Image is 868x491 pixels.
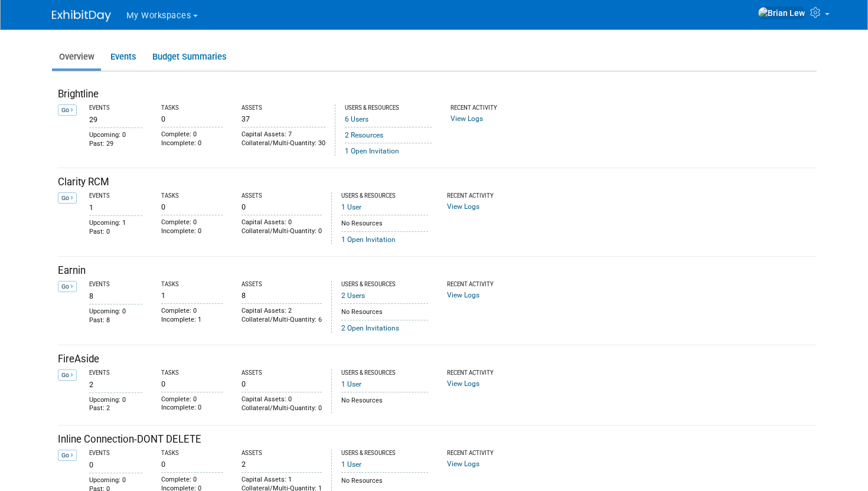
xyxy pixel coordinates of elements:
a: Events [103,45,143,68]
div: Upcoming: 0 [89,131,142,140]
div: Recent Activity [451,104,520,112]
div: 0 [89,457,142,470]
div: Upcoming: 1 [89,219,142,228]
div: Past: 0 [89,228,142,237]
a: 1 User [341,460,361,469]
a: 1 User [341,380,361,388]
span: No Resources [341,397,383,404]
div: Recent Activity [447,450,517,457]
div: Incomplete: 1 [161,316,223,325]
div: Upcoming: 0 [89,396,142,405]
a: View Logs [447,202,479,211]
a: Budget Summaries [145,45,233,68]
div: Incomplete: 0 [161,227,223,236]
div: Capital Assets: 0 [242,395,322,404]
div: 37 [242,112,325,124]
div: Complete: 0 [161,395,223,404]
div: Complete: 0 [161,130,223,139]
a: Go [58,450,77,461]
div: 0 [161,112,223,124]
div: Assets [242,192,322,200]
img: ExhibitDay [52,10,111,22]
span: No Resources [341,220,383,227]
div: Collateral/Multi-Quantity: 0 [242,404,322,413]
div: 8 [242,289,322,300]
div: Events [89,104,142,112]
div: Users & Resources [341,281,429,289]
div: Incomplete: 0 [161,139,223,148]
div: Collateral/Multi-Quantity: 6 [242,316,322,325]
div: 0 [242,200,322,212]
div: Brightline [58,87,817,102]
div: Inline Connection-DONT DELETE [58,433,817,447]
div: 1 [89,200,142,212]
div: Capital Assets: 1 [242,476,322,485]
div: Tasks [161,369,223,377]
div: 2 [89,377,142,389]
div: Upcoming: 0 [89,307,142,316]
div: 2 [242,457,322,469]
div: Past: 8 [89,316,142,325]
div: Assets [242,281,322,289]
div: Past: 29 [89,140,142,149]
div: Tasks [161,104,223,112]
a: 2 Users [341,292,365,300]
div: Tasks [161,450,223,457]
div: Recent Activity [447,369,517,377]
div: Tasks [161,281,223,289]
div: Events [89,281,142,289]
div: Users & Resources [341,369,429,377]
a: 1 Open Invitation [341,235,396,244]
div: Collateral/Multi-Quantity: 30 [242,139,325,148]
a: Go [58,369,77,381]
div: 0 [242,377,322,389]
a: View Logs [447,379,479,388]
a: View Logs [451,114,483,123]
a: View Logs [447,460,479,468]
a: 2 Resources [345,131,383,139]
div: Assets [242,104,325,112]
a: View Logs [447,291,479,299]
div: Incomplete: 0 [161,404,223,413]
div: Users & Resources [341,450,429,457]
span: My Workspaces [126,11,191,21]
div: 0 [161,377,223,389]
div: Complete: 0 [161,307,223,316]
div: Capital Assets: 0 [242,218,322,227]
div: 0 [161,200,223,212]
div: Tasks [161,192,223,200]
div: 1 [161,289,223,300]
span: No Resources [341,477,383,485]
div: Collateral/Multi-Quantity: 0 [242,227,322,236]
div: 0 [161,457,223,469]
div: 8 [89,289,142,301]
div: Past: 2 [89,404,142,413]
div: Complete: 0 [161,476,223,485]
div: Recent Activity [447,192,517,200]
div: Users & Resources [345,104,432,112]
div: Recent Activity [447,281,517,289]
a: 1 Open Invitation [345,147,399,155]
div: Assets [242,450,322,457]
a: Go [58,104,77,116]
div: Events [89,192,142,200]
a: Overview [52,45,101,68]
div: Users & Resources [341,192,429,200]
div: Capital Assets: 7 [242,130,325,139]
div: Assets [242,369,322,377]
span: No Resources [341,308,383,316]
div: Earnin [58,264,817,278]
a: Go [58,281,77,292]
a: Go [58,192,77,204]
img: Brian Lew [758,6,805,19]
div: Clarity RCM [58,175,817,189]
div: Capital Assets: 2 [242,307,322,316]
a: 6 Users [345,115,368,123]
div: 29 [89,112,142,125]
a: 2 Open Invitations [341,324,399,332]
div: FireAside [58,352,817,366]
div: Complete: 0 [161,218,223,227]
a: 1 User [341,203,361,211]
div: Upcoming: 0 [89,476,142,485]
div: Events [89,450,142,457]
